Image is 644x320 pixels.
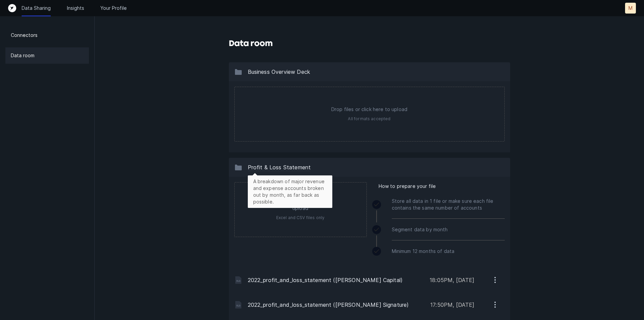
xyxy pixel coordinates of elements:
[248,68,310,75] span: Business Overview Deck
[379,182,436,190] span: How to prepare your file
[234,163,242,171] img: 13c8d1aa17ce7ae226531ffb34303e38.svg
[430,276,474,284] p: 18:05PM, [DATE]
[234,301,242,309] img: 296775163815d3260c449a3c76d78306.svg
[392,190,505,219] div: Store all data in 1 file or make sure each file contains the same number of accounts
[625,3,636,14] button: M
[5,47,89,64] a: Data room
[248,164,311,171] span: Profit & Loss Statement
[22,5,51,12] a: Data Sharing
[248,175,332,208] div: A breakdown of major revenue and expense accounts broken out by month, as far back as possible.
[67,5,84,12] a: Insights
[5,27,89,43] a: Connectors
[234,276,242,284] img: 296775163815d3260c449a3c76d78306.svg
[11,31,38,39] p: Connectors
[248,276,425,284] p: 2022_profit_and_loss_statement ([PERSON_NAME] Capital)
[248,301,425,309] p: 2022_profit_and_loss_statement ([PERSON_NAME] Signature)
[430,301,474,309] p: 17:50PM, [DATE]
[234,68,242,76] img: 13c8d1aa17ce7ae226531ffb34303e38.svg
[100,5,127,12] a: Your Profile
[392,240,505,262] div: Minimum 12 months of data
[392,219,505,240] div: Segment data by month
[229,38,273,49] h3: Data room
[11,51,34,60] p: Data room
[628,5,633,12] p: M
